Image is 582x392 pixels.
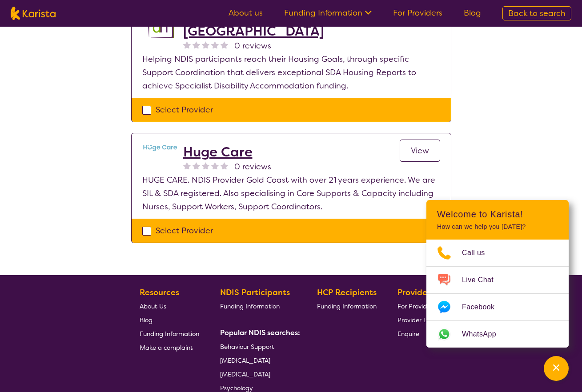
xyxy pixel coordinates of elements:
[462,273,504,287] span: Live Chat
[284,8,372,18] a: Funding Information
[508,8,566,19] span: Back to search
[140,313,199,327] a: Blog
[221,41,228,48] img: nonereviewstar
[142,52,440,92] p: Helping NDIS participants reach their Housing Goals, through specific Support Coordination that d...
[140,299,199,313] a: About Us
[183,41,191,48] img: nonereviewstar
[140,287,179,298] b: Resources
[317,287,377,298] b: HCP Recipients
[221,162,228,169] img: nonereviewstar
[544,356,569,381] button: Channel Menu
[183,7,400,39] a: Disability Housing [GEOGRAPHIC_DATA]
[462,300,505,314] span: Facebook
[411,145,429,156] span: View
[220,287,290,298] b: NDIS Participants
[220,367,297,381] a: [MEDICAL_DATA]
[140,327,199,340] a: Funding Information
[211,162,219,169] img: nonereviewstar
[142,144,178,152] img: qpdtjuftwexlinsi40qf.png
[220,340,297,353] a: Behaviour Support
[140,330,199,338] span: Funding Information
[193,162,200,169] img: nonereviewstar
[502,6,571,20] a: Back to search
[426,200,569,348] div: Channel Menu
[193,41,200,48] img: nonereviewstar
[220,353,297,367] a: [MEDICAL_DATA]
[220,299,297,313] a: Funding Information
[229,8,263,18] a: About us
[397,287,434,298] b: Providers
[317,299,377,313] a: Funding Information
[393,8,442,18] a: For Providers
[462,246,496,260] span: Call us
[397,316,439,324] span: Provider Login
[142,173,440,213] p: HUGE CARE. NDIS Provider Gold Coast with over 21 years experience. We are SIL & SDA registered. A...
[437,209,558,220] h2: Welcome to Karista!
[202,41,209,48] img: nonereviewstar
[183,144,271,160] a: Huge Care
[426,321,569,348] a: Web link opens in a new tab.
[397,302,435,310] span: For Providers
[220,302,280,310] span: Funding Information
[183,162,191,169] img: nonereviewstar
[397,327,439,340] a: Enquire
[462,328,507,341] span: WhatsApp
[220,328,300,337] b: Popular NDIS searches:
[220,356,270,364] span: [MEDICAL_DATA]
[426,240,569,348] ul: Choose channel
[11,7,56,20] img: Karista logo
[400,140,440,162] a: View
[397,313,439,327] a: Provider Login
[234,160,271,173] span: 0 reviews
[437,223,558,231] p: How can we help you [DATE]?
[140,340,199,354] a: Make a complaint
[211,41,219,48] img: nonereviewstar
[140,302,166,310] span: About Us
[397,299,439,313] a: For Providers
[397,330,419,338] span: Enquire
[220,370,270,378] span: [MEDICAL_DATA]
[464,8,481,18] a: Blog
[234,39,271,52] span: 0 reviews
[202,162,209,169] img: nonereviewstar
[317,302,377,310] span: Funding Information
[220,384,253,392] span: Psychology
[140,344,193,352] span: Make a complaint
[220,343,274,351] span: Behaviour Support
[140,316,153,324] span: Blog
